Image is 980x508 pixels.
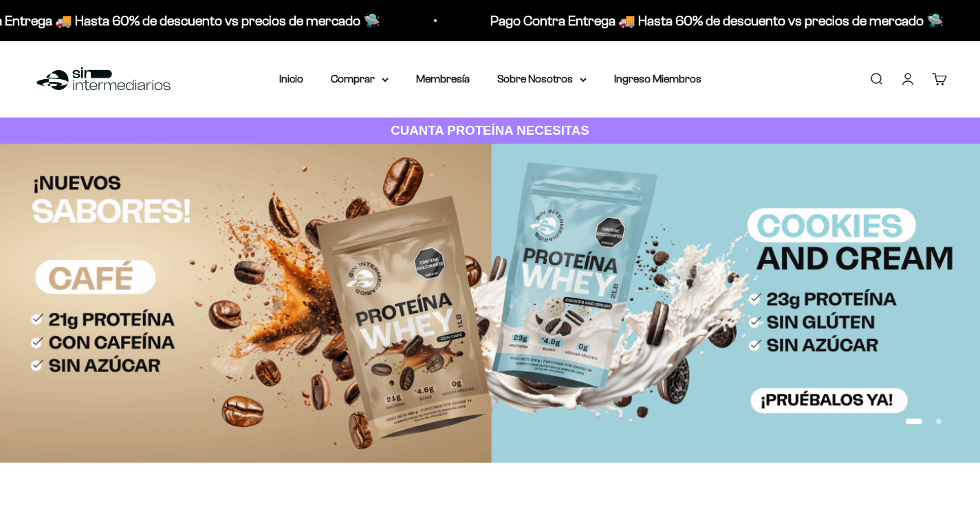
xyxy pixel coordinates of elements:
strong: CUANTA PROTEÍNA NECESITAS [391,123,589,137]
a: Ingreso Miembros [614,73,701,85]
a: Membresía [416,73,470,85]
summary: Sobre Nosotros [497,70,587,88]
summary: Comprar [331,70,389,88]
p: Pago Contra Entrega 🚚 Hasta 60% de descuento vs precios de mercado 🛸 [484,10,937,32]
a: Inicio [279,73,303,85]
